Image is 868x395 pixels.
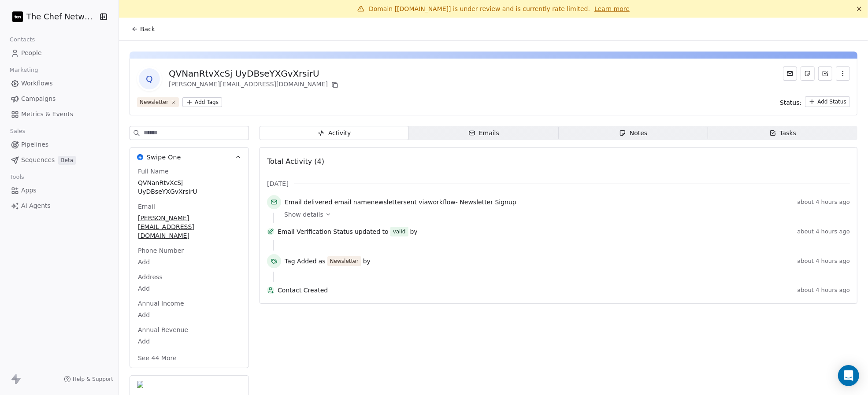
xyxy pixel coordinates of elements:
[6,170,28,184] span: Tools
[285,198,516,207] span: email name sent via workflow -
[355,227,389,236] span: updated to
[58,156,76,165] span: Beta
[7,199,111,213] a: AI Agents
[182,97,222,107] button: Add Tags
[7,183,111,198] a: Apps
[12,11,23,22] img: 474584105_122107189682724606_8841237860839550609_n.jpg
[21,94,56,103] span: Campaigns
[468,129,499,138] div: Emails
[393,227,406,236] div: valid
[7,137,111,152] a: Pipelines
[798,199,850,206] span: about 4 hours ago
[369,5,590,12] span: Domain [[DOMAIN_NAME]] is under review and is currently rate limited.
[21,79,53,88] span: Workflows
[138,178,241,196] span: QVNanRtvXcSj UyDBseYXGvXrsirU
[278,286,794,295] span: Contact Created
[838,365,859,386] div: Open Intercom Messenger
[285,257,317,266] span: Tag Added
[410,227,418,236] span: by
[330,257,359,265] div: Newsletter
[140,98,168,106] div: Newsletter
[805,96,850,107] button: Add Status
[7,107,111,122] a: Metrics & Events
[798,228,850,235] span: about 4 hours ago
[169,80,340,90] div: [PERSON_NAME][EMAIL_ADDRESS][DOMAIN_NAME]
[285,199,332,206] span: Email delivered
[319,257,326,266] span: as
[137,154,143,160] img: Swipe One
[147,153,181,162] span: Swipe One
[64,376,113,383] a: Help & Support
[136,325,190,334] span: Annual Revenue
[21,201,51,210] span: AI Agents
[278,227,353,236] span: Email Verification Status
[136,299,186,308] span: Annual Income
[138,214,241,240] span: [PERSON_NAME][EMAIL_ADDRESS][DOMAIN_NAME]
[136,246,185,255] span: Phone Number
[780,98,801,107] span: Status:
[798,287,850,294] span: about 4 hours ago
[73,376,113,383] span: Help & Support
[363,257,371,266] span: by
[21,155,55,165] span: Sequences
[798,258,850,265] span: about 4 hours ago
[267,157,324,166] span: Total Activity (4)
[21,186,37,195] span: Apps
[138,310,241,319] span: Add
[7,92,111,106] a: Campaigns
[130,167,249,368] div: Swipe OneSwipe One
[133,350,182,366] button: See 44 More
[136,167,171,176] span: Full Name
[138,284,241,293] span: Add
[11,9,94,24] button: The Chef Network
[7,46,111,60] a: People
[126,21,160,37] button: Back
[6,33,39,46] span: Contacts
[139,68,160,89] span: Q
[284,210,844,219] a: Show details
[7,76,111,91] a: Workflows
[140,25,155,33] span: Back
[138,337,241,346] span: Add
[267,179,289,188] span: [DATE]
[169,67,340,80] div: QVNanRtvXcSj UyDBseYXGvXrsirU
[21,140,48,149] span: Pipelines
[136,202,157,211] span: Email
[619,129,647,138] div: Notes
[136,273,164,281] span: Address
[284,210,323,219] span: Show details
[21,110,73,119] span: Metrics & Events
[7,153,111,167] a: SequencesBeta
[130,148,249,167] button: Swipe OneSwipe One
[460,199,516,206] span: Newsletter Signup
[6,63,42,77] span: Marketing
[769,129,797,138] div: Tasks
[26,11,97,22] span: The Chef Network
[6,125,29,138] span: Sales
[371,199,404,206] span: newsletter
[594,4,630,13] a: Learn more
[138,258,241,266] span: Add
[21,48,42,58] span: People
